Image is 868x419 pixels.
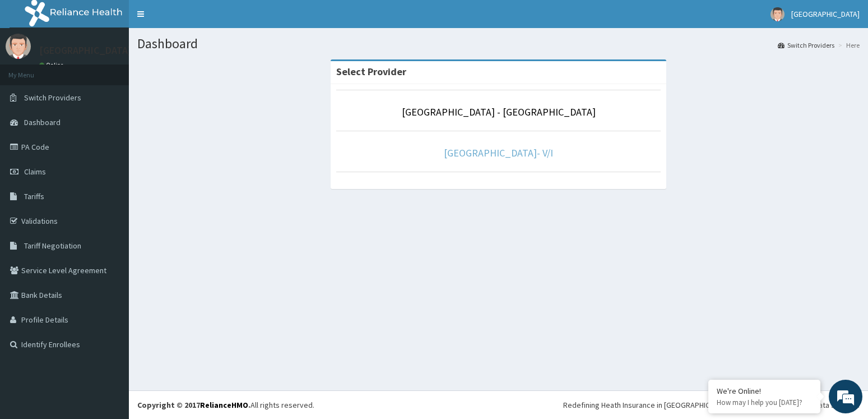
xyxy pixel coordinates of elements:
a: Online [39,61,66,69]
img: User Image [770,7,785,21]
span: Tariffs [24,191,44,201]
strong: Select Provider [336,65,406,78]
div: Redefining Heath Insurance in [GEOGRAPHIC_DATA] using Telemedicine and Data Science! [563,399,860,411]
li: Here [835,40,860,50]
div: Chat with us now [58,63,188,77]
footer: All rights reserved. [129,390,868,419]
div: We're Online! [717,386,812,396]
span: [GEOGRAPHIC_DATA] [791,9,860,19]
a: [GEOGRAPHIC_DATA] - [GEOGRAPHIC_DATA] [402,105,596,118]
a: RelianceHMO [200,400,248,410]
textarea: Type your message and hit 'Enter' [6,291,213,330]
span: We're online! [65,133,155,247]
div: Minimize live chat window [184,6,211,33]
img: User Image [6,34,31,59]
p: How may I help you today? [717,398,812,407]
h1: Dashboard [137,36,860,51]
a: [GEOGRAPHIC_DATA]- V/I [444,146,553,159]
span: Tariff Negotiation [24,241,81,251]
img: d_794563401_company_1708531726252_794563401 [21,56,45,84]
span: Dashboard [24,117,61,127]
a: Switch Providers [778,40,834,50]
p: [GEOGRAPHIC_DATA] [39,45,132,56]
span: Switch Providers [24,93,81,103]
strong: Copyright © 2017 . [137,400,250,410]
span: Claims [24,167,46,177]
